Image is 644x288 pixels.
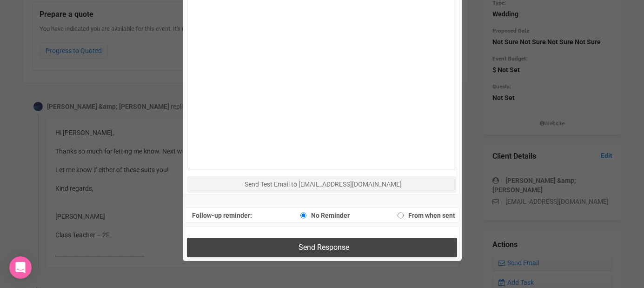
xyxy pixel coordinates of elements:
[192,209,252,222] label: Follow-up reminder:
[9,256,32,279] div: Open Intercom Messenger
[245,181,402,188] span: Send Test Email to [EMAIL_ADDRESS][DOMAIN_NAME]
[296,209,350,222] label: No Reminder
[299,243,349,252] span: Send Response
[393,209,455,222] label: From when sent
